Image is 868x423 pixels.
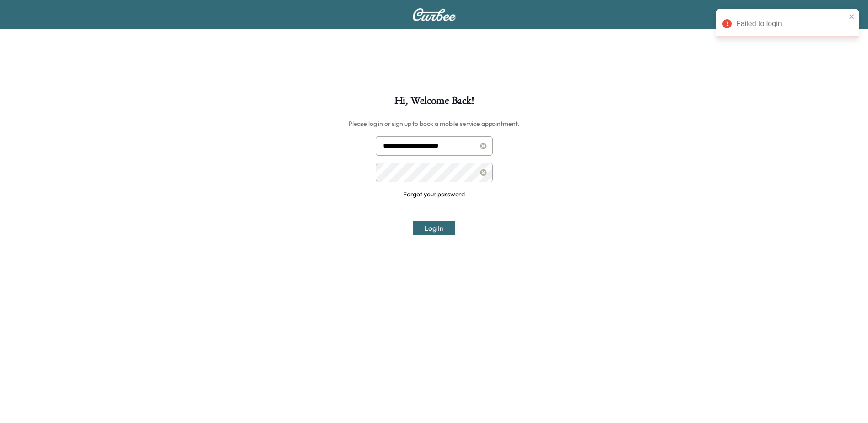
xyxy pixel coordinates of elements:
img: Curbee Logo [412,8,456,21]
button: close [849,13,855,20]
h6: Please log in or sign up to book a mobile service appointment. [349,116,519,131]
div: Failed to login [736,18,846,29]
a: Forgot your password [403,190,465,198]
button: Log In [413,221,455,235]
h1: Hi, Welcome Back! [394,95,474,111]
